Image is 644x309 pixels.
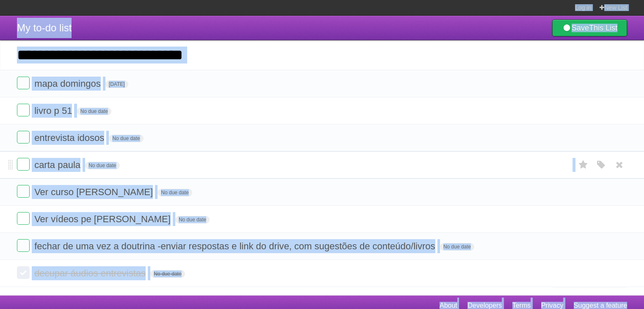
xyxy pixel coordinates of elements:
[34,241,437,251] span: fechar de uma vez a doutrina -enviar respostas e link do drive, com sugestões de conteúdo/livros
[17,266,30,279] label: Done
[85,162,119,169] span: No due date
[17,104,30,116] label: Done
[17,239,30,252] label: Done
[34,160,83,170] span: carta paula
[440,243,474,251] span: No due date
[17,22,72,33] span: My to-do list
[109,135,143,142] span: No due date
[17,212,30,225] label: Done
[150,270,185,278] span: No due date
[34,105,74,116] span: livro p 51
[158,189,192,196] span: No due date
[34,132,106,143] span: entrevista idosos
[552,19,627,36] a: SaveThis List
[175,216,210,223] span: No due date
[34,187,155,197] span: Ver curso [PERSON_NAME]
[105,80,128,88] span: [DATE]
[17,158,30,171] label: Done
[77,108,111,115] span: No due date
[34,268,148,279] span: decupar áudios entrevistas
[589,24,617,32] b: This List
[34,214,173,224] span: Ver vídeos pe [PERSON_NAME]
[17,185,30,198] label: Done
[34,78,103,89] span: mapa domingos
[17,131,30,143] label: Done
[17,77,30,89] label: Done
[575,158,591,172] label: Star task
